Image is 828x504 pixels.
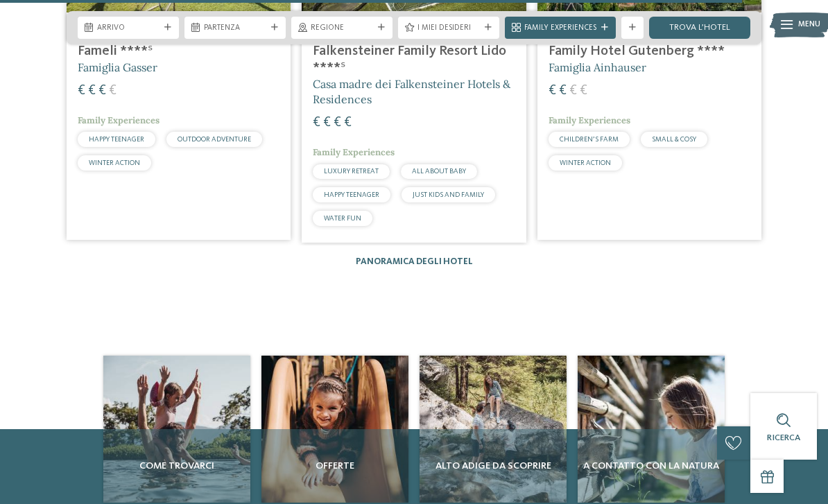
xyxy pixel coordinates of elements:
span: Come trovarci [109,459,245,473]
span: LUXURY RETREAT [324,168,379,175]
span: Family Experiences [313,146,395,158]
a: Hotel sulle piste da sci per bambini: divertimento senza confini A contatto con la natura [578,356,725,503]
span: Family Experiences [549,114,630,126]
span: € [580,84,587,98]
span: € [569,84,577,98]
span: WATER FUN [324,215,361,222]
span: Regione [311,23,373,34]
span: HAPPY TEENAGER [324,191,379,198]
a: Panoramica degli hotel [356,257,473,266]
a: Hotel sulle piste da sci per bambini: divertimento senza confini Offerte [261,356,408,503]
h4: Falkensteiner Family Resort Lido ****ˢ [313,43,515,76]
img: Hotel sulle piste da sci per bambini: divertimento senza confini [578,356,725,503]
span: € [88,84,96,98]
span: € [313,116,320,130]
span: Arrivo [97,23,159,34]
span: € [334,116,341,130]
span: WINTER ACTION [89,159,140,166]
a: Hotel sulle piste da sci per bambini: divertimento senza confini Come trovarci [103,356,250,503]
span: OUTDOOR ADVENTURE [178,136,251,143]
span: A contatto con la natura [583,459,719,473]
h4: Family Hotel Gutenberg **** [549,43,750,60]
span: € [323,116,331,130]
span: Casa madre dei Falkensteiner Hotels & Residences [313,77,510,106]
span: I miei desideri [417,23,480,34]
span: € [98,84,106,98]
span: ALL ABOUT BABY [412,168,466,175]
span: € [549,84,556,98]
span: CHILDREN’S FARM [560,136,619,143]
span: € [78,84,85,98]
span: Famiglia Ainhauser [549,60,646,74]
span: Family Experiences [524,23,596,34]
span: Offerte [267,459,403,473]
span: JUST KIDS AND FAMILY [413,191,484,198]
span: Family Experiences [78,114,159,126]
img: Hotel sulle piste da sci per bambini: divertimento senza confini [103,356,250,503]
img: Hotel sulle piste da sci per bambini: divertimento senza confini [420,356,567,503]
span: Alto Adige da scoprire [425,459,561,473]
span: Famiglia Gasser [78,60,157,74]
span: WINTER ACTION [560,159,611,166]
img: Hotel sulle piste da sci per bambini: divertimento senza confini [261,356,408,503]
span: HAPPY TEENAGER [89,136,144,143]
span: Partenza [204,23,266,34]
a: trova l’hotel [649,17,750,39]
span: € [344,116,352,130]
span: SMALL & COSY [652,136,696,143]
span: € [559,84,567,98]
a: Hotel sulle piste da sci per bambini: divertimento senza confini Alto Adige da scoprire [420,356,567,503]
span: € [109,84,117,98]
span: Ricerca [767,433,800,442]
